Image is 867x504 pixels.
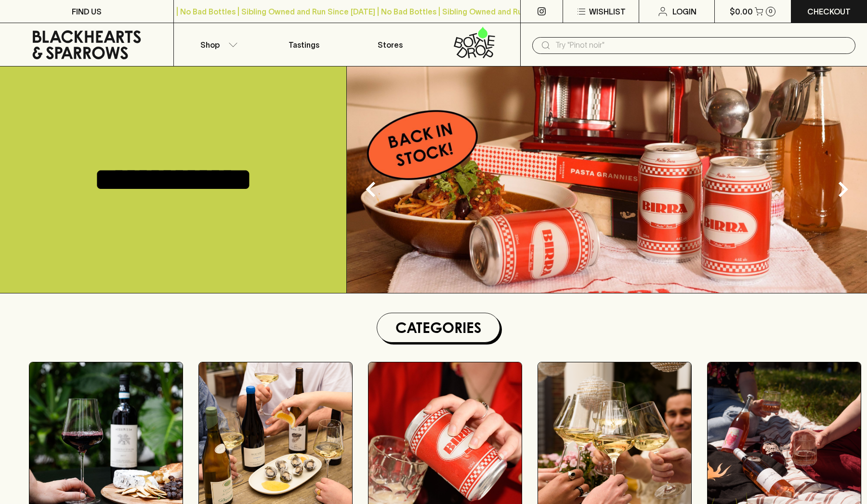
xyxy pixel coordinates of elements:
[174,23,261,66] button: Shop
[824,170,862,209] button: Next
[72,6,102,17] p: FIND US
[381,317,496,338] h1: Categories
[807,6,851,17] p: Checkout
[200,39,220,51] p: Shop
[352,170,390,209] button: Previous
[769,9,773,14] p: 0
[589,6,626,17] p: Wishlist
[378,39,403,51] p: Stores
[261,23,347,66] a: Tastings
[555,38,848,53] input: Try "Pinot noir"
[672,6,696,17] p: Login
[347,23,434,66] a: Stores
[347,66,867,293] img: optimise
[730,6,753,17] p: $0.00
[289,39,319,51] p: Tastings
